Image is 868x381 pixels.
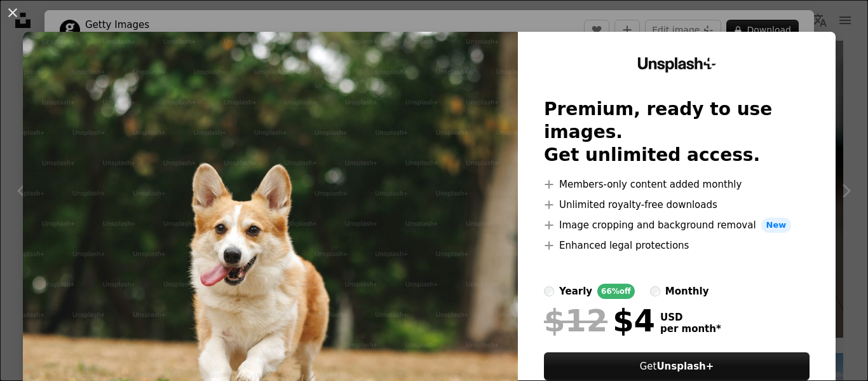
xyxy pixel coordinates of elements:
[544,286,554,296] input: yearly66%off
[660,323,721,335] span: per month *
[559,284,592,299] div: yearly
[544,352,810,380] button: GetUnsplash+
[544,218,810,233] li: Image cropping and background removal
[544,304,607,337] span: $12
[665,284,709,299] div: monthly
[660,312,721,323] span: USD
[544,177,810,192] li: Members-only content added monthly
[761,218,792,233] span: New
[544,98,810,167] h2: Premium, ready to use images. Get unlimited access.
[656,361,714,372] strong: Unsplash+
[544,238,810,253] li: Enhanced legal protections
[544,197,810,212] li: Unlimited royalty-free downloads
[544,304,655,337] div: $4
[650,286,660,296] input: monthly
[597,284,635,299] div: 66% off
